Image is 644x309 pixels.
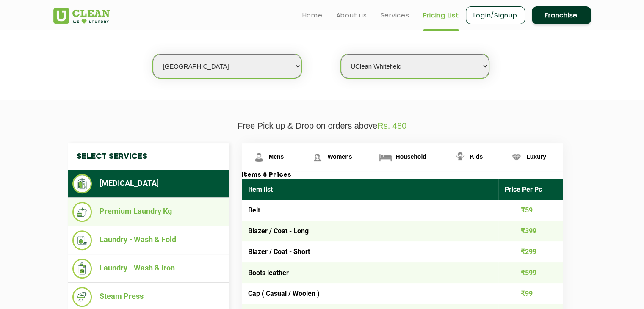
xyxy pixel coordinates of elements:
span: Mens [269,153,284,160]
h3: Items & Prices [242,171,563,179]
td: ₹99 [498,283,563,304]
h4: Select Services [68,143,229,170]
a: Franchise [532,6,591,24]
img: Mens [252,150,266,165]
img: UClean Laundry and Dry Cleaning [53,8,110,24]
td: Blazer / Coat - Short [242,241,499,262]
p: Free Pick up & Drop on orders above [53,121,591,131]
img: Laundry - Wash & Iron [72,259,92,279]
a: Services [381,10,409,20]
img: Laundry - Wash & Fold [72,230,92,250]
li: Laundry - Wash & Fold [72,230,225,250]
img: Womens [310,150,325,165]
td: Boots leather [242,262,499,283]
a: Home [302,10,323,20]
td: ₹59 [498,200,563,221]
span: Womens [327,153,352,160]
td: Cap ( Casual / Woolen ) [242,283,499,304]
a: About us [336,10,367,20]
a: Login/Signup [466,6,525,24]
span: Luxury [526,153,546,160]
span: Kids [470,153,483,160]
th: Item list [242,179,499,200]
img: Luxury [509,150,524,165]
img: Household [378,150,393,165]
img: Dry Cleaning [72,174,92,193]
a: Pricing List [423,10,459,20]
li: Premium Laundry Kg [72,202,225,222]
img: Premium Laundry Kg [72,202,92,222]
img: Steam Press [72,287,92,307]
li: Steam Press [72,287,225,307]
span: Rs. 480 [377,121,406,130]
td: Blazer / Coat - Long [242,221,499,241]
th: Price Per Pc [498,179,563,200]
td: ₹399 [498,221,563,241]
td: ₹299 [498,241,563,262]
li: Laundry - Wash & Iron [72,259,225,279]
td: Belt [242,200,499,221]
li: [MEDICAL_DATA] [72,174,225,193]
td: ₹599 [498,262,563,283]
img: Kids [453,150,467,165]
span: Household [395,153,426,160]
